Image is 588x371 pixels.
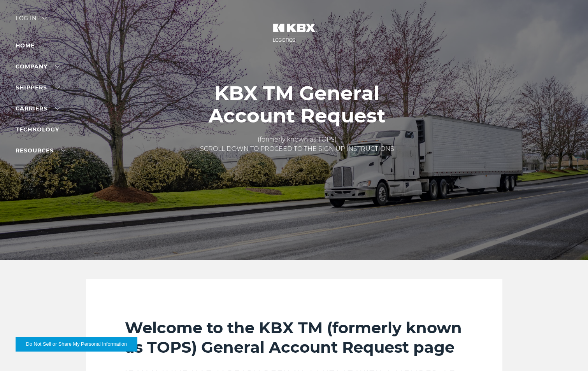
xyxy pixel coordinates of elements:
[200,82,394,127] h1: KBX TM General Account Request
[16,63,60,70] a: Company
[265,16,323,50] img: kbx logo
[16,42,35,49] a: Home
[16,84,60,91] a: SHIPPERS
[42,17,47,19] img: arrow
[16,105,60,112] a: Carriers
[16,147,66,154] a: RESOURCES
[200,135,394,154] p: (formerly known as TOPS) SCROLL DOWN TO PROCEED TO THE SIGN UP INSTRUCTIONS
[16,16,47,27] div: Log in
[16,126,59,133] a: Technology
[16,337,137,352] button: Do Not Sell or Share My Personal Information
[125,318,463,357] h2: Welcome to the KBX TM (formerly known as TOPS) General Account Request page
